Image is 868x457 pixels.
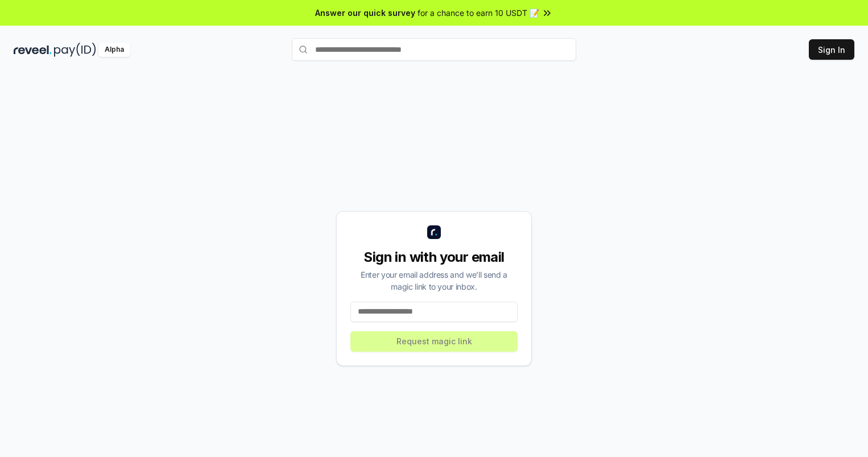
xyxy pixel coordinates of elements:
img: logo_small [427,225,441,239]
div: Enter your email address and we’ll send a magic link to your inbox. [350,269,518,293]
span: Answer our quick survey [315,7,415,19]
img: reveel_dark [14,43,52,57]
div: Sign in with your email [350,248,518,266]
img: pay_id [54,43,96,57]
span: for a chance to earn 10 USDT 📝 [418,7,539,19]
div: Alpha [98,43,130,57]
button: Sign In [809,39,854,60]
